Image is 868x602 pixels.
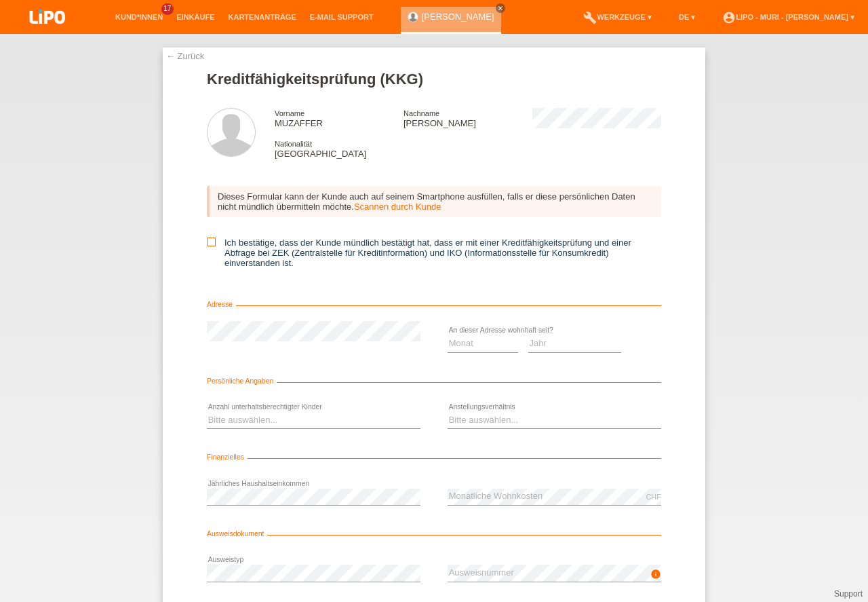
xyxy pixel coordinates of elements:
a: [PERSON_NAME] [422,12,494,22]
span: Ausweisdokument [207,530,267,538]
a: Kartenanträge [222,13,303,21]
a: Einkäufe [170,13,221,21]
span: Finanzielles [207,453,248,461]
a: close [496,3,505,13]
span: Nachname [403,109,439,117]
div: [GEOGRAPHIC_DATA] [275,138,403,159]
span: Nationalität [275,140,312,148]
a: LIPO pay [14,28,81,38]
a: info [650,573,661,581]
span: Adresse [207,301,236,308]
a: ← Zurück [166,51,204,61]
a: account_circleLIPO - Muri - [PERSON_NAME] ▾ [715,13,861,21]
div: [PERSON_NAME] [403,108,532,128]
a: Scannen durch Kunde [354,202,441,212]
div: Dieses Formular kann der Kunde auch auf seinem Smartphone ausfüllen, falls er diese persönlichen ... [207,186,661,217]
span: 17 [161,3,174,15]
div: CHF [646,493,661,501]
a: Support [834,589,863,599]
a: DE ▾ [672,13,702,21]
div: MUZAFFER [275,108,403,128]
a: E-Mail Support [303,13,380,21]
h1: Kreditfähigkeitsprüfung (KKG) [207,71,661,88]
span: Vorname [275,109,304,117]
label: Ich bestätige, dass der Kunde mündlich bestätigt hat, dass er mit einer Kreditfähigkeitsprüfung u... [207,238,661,268]
i: close [497,5,504,12]
i: build [583,11,597,24]
a: buildWerkzeuge ▾ [576,13,658,21]
span: Persönliche Angaben [207,377,277,385]
i: info [650,569,661,580]
i: account_circle [722,11,736,24]
a: Kund*innen [108,13,170,21]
